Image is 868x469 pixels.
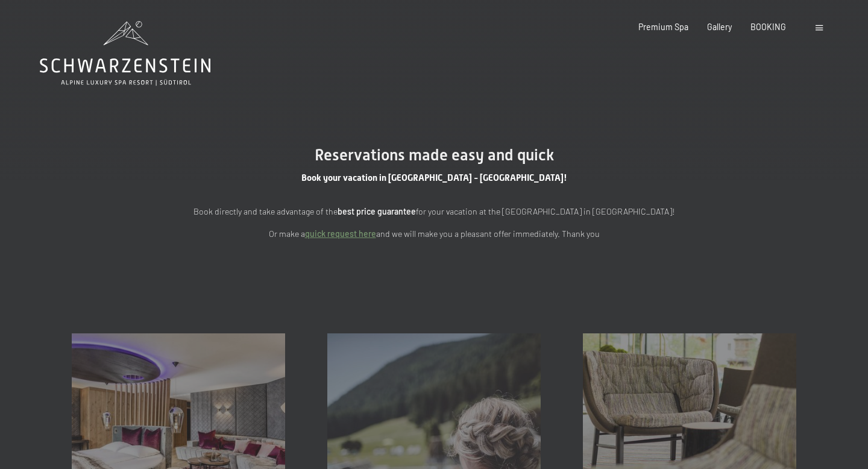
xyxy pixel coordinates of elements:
strong: best price guarantee [338,206,416,216]
a: Gallery [707,22,732,32]
span: Reservations made easy and quick [315,146,554,164]
span: Book your vacation in [GEOGRAPHIC_DATA] - [GEOGRAPHIC_DATA]! [301,172,567,183]
a: quick request here [305,228,376,239]
p: Or make a and we will make you a pleasant offer immediately. Thank you [169,227,699,241]
p: Book directly and take advantage of the for your vacation at the [GEOGRAPHIC_DATA] in [GEOGRAPHIC... [169,205,699,219]
a: Premium Spa [638,22,688,32]
a: BOOKING [750,22,786,32]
